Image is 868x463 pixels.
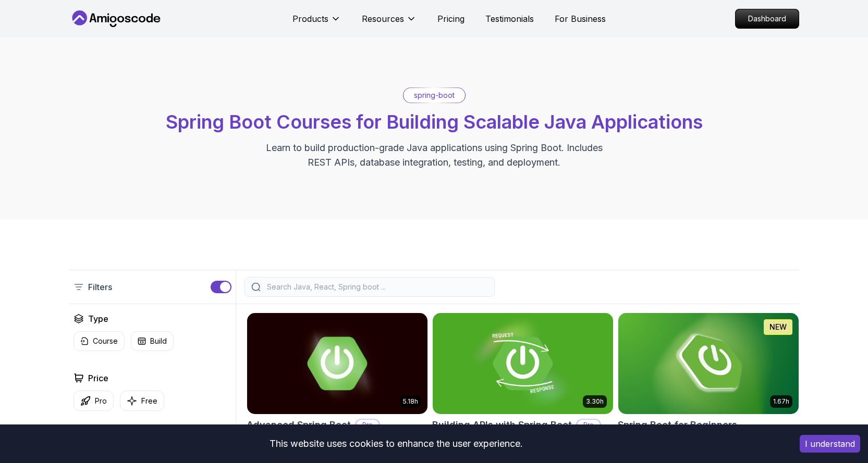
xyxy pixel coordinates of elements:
p: Learn to build production-grade Java applications using Spring Boot. Includes REST APIs, database... [259,141,609,170]
a: Dashboard [735,9,799,29]
button: Pro [74,391,114,411]
p: 1.67h [773,397,789,406]
h2: Advanced Spring Boot [247,418,351,432]
p: Pro [95,396,107,406]
h2: Price [88,372,108,384]
a: Pricing [437,12,464,25]
div: This website uses cookies to enhance the user experience. [8,432,784,455]
button: Products [292,12,341,33]
img: Advanced Spring Boot card [247,313,427,414]
h2: Type [88,312,108,325]
input: Search Java, React, Spring boot ... [265,282,488,292]
h2: Spring Boot for Beginners [618,418,737,432]
button: Resources [362,12,417,33]
p: 3.30h [586,397,604,406]
p: Products [292,12,328,25]
p: Dashboard [736,9,799,28]
a: For Business [555,12,606,25]
p: spring-boot [414,90,455,101]
h2: Building APIs with Spring Boot [432,418,572,432]
p: Build [150,336,167,346]
img: Spring Boot for Beginners card [618,313,799,414]
a: Testimonials [485,12,534,25]
p: Course [93,336,118,346]
button: Accept cookies [800,435,860,453]
button: Course [74,331,125,351]
p: 5.18h [403,397,418,406]
p: NEW [769,322,787,332]
p: Filters [88,281,112,293]
button: Build [131,331,174,351]
p: Pro [577,420,600,430]
p: Pro [356,420,379,430]
p: Resources [362,12,404,25]
span: Spring Boot Courses for Building Scalable Java Applications [166,110,703,133]
img: Building APIs with Spring Boot card [433,313,613,414]
p: Free [141,396,157,406]
a: Spring Boot for Beginners card1.67hNEWSpring Boot for BeginnersBuild a CRUD API with Spring Boot ... [618,312,799,456]
button: Free [120,391,164,411]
